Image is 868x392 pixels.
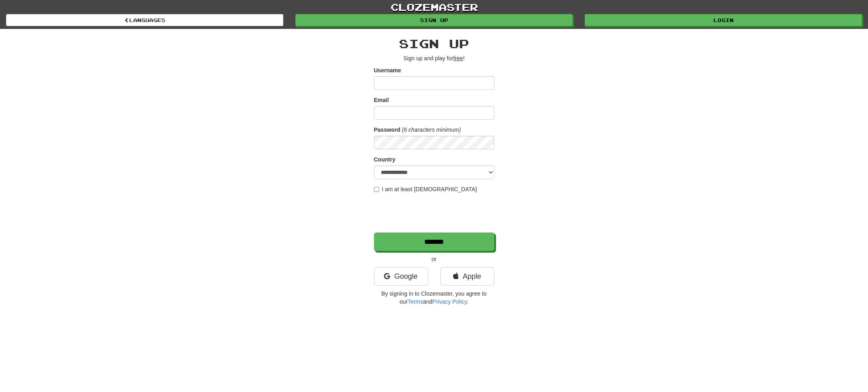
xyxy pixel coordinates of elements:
label: Password [374,126,400,134]
a: Login [585,14,862,26]
label: Username [374,66,401,74]
iframe: reCAPTCHA [374,197,496,229]
a: Google [374,267,428,286]
a: Languages [6,14,283,26]
label: Email [374,96,389,104]
a: Apple [440,267,494,286]
a: Sign up [295,14,573,26]
h2: Sign up [374,37,494,50]
a: Privacy Policy [432,298,467,305]
em: (6 characters minimum) [402,127,461,133]
input: I am at least [DEMOGRAPHIC_DATA] [374,187,379,192]
p: Sign up and play for ! [374,54,494,62]
label: I am at least [DEMOGRAPHIC_DATA] [374,185,477,193]
p: or [374,255,494,263]
a: Terms [408,298,423,305]
u: free [453,55,463,61]
label: Country [374,155,396,163]
p: By signing in to Clozemaster, you agree to our and . [374,290,494,306]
